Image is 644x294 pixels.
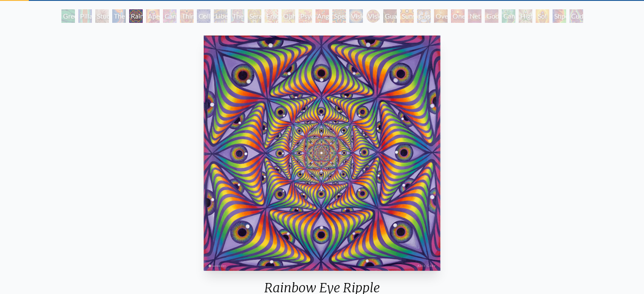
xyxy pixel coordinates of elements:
[383,9,397,23] div: Guardian of Infinite Vision
[204,36,440,271] img: Rainbow-Eye-Ripple-2019-Alex-Grey-Allyson-Grey-watermarked.jpeg
[349,9,363,23] div: Vision Crystal
[95,9,109,23] div: Study for the Great Turn
[248,9,261,23] div: Seraphic Transport Docking on the Third Eye
[434,9,448,23] div: Oversoul
[485,9,498,23] div: Godself
[400,9,414,23] div: Sunyata
[180,9,193,23] div: Third Eye Tears of Joy
[417,9,431,23] div: Cosmic Elf
[197,9,210,23] div: Collective Vision
[569,9,583,23] div: Cuddle
[299,9,312,23] div: Psychomicrograph of a Fractal Paisley Cherub Feather Tip
[265,9,278,23] div: Fractal Eyes
[163,9,177,23] div: Cannabis Sutra
[214,9,227,23] div: Liberation Through Seeing
[468,9,481,23] div: Net of Being
[553,9,566,23] div: Shpongled
[332,9,346,23] div: Spectral Lotus
[451,9,464,23] div: One
[536,9,549,23] div: Sol Invictus
[315,9,329,23] div: Angel Skin
[366,9,380,23] div: Vision Crystal Tondo
[519,9,532,23] div: Higher Vision
[231,9,244,23] div: The Seer
[112,9,126,23] div: The Torch
[282,9,295,23] div: Ophanic Eyelash
[129,9,143,23] div: Rainbow Eye Ripple
[78,9,92,23] div: Pillar of Awareness
[146,9,160,23] div: Aperture
[61,9,75,23] div: Green Hand
[502,9,515,23] div: Cannafist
